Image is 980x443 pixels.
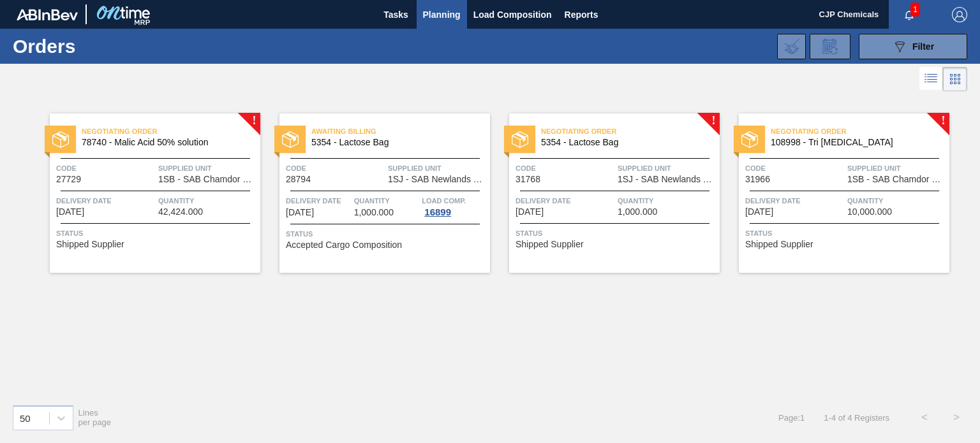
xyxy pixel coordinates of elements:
[618,162,716,175] span: Supplied Unit
[490,113,720,273] a: !statusNegotiating Order5354 - Lactose BagCode31768Supplied Unit1SJ - SAB Newlands BreweryDeliver...
[56,175,81,184] span: 27729
[56,240,124,249] span: Shipped Supplier
[388,175,487,184] span: 1SJ - SAB Newlands Brewery
[516,207,544,217] span: 09/21/2025
[512,131,528,148] img: status
[56,194,155,207] span: Delivery Date
[56,207,84,217] span: 04/19/2025
[541,125,720,138] span: Negotiating Order
[382,7,410,22] span: Tasks
[771,125,949,138] span: Negotiating Order
[720,113,949,273] a: !statusNegotiating Order108998 - Tri [MEDICAL_DATA]Code31966Supplied Unit1SB - SAB Chamdor Brewer...
[516,162,614,175] span: Code
[354,194,419,207] span: Quantity
[810,34,850,59] div: Order Review Request
[82,138,250,147] span: 78740 - Malic Acid 50% solution
[422,194,487,217] a: Load Comp.16899
[20,412,31,423] div: 50
[56,227,257,240] span: Status
[516,175,540,184] span: 31768
[286,162,385,175] span: Code
[286,228,487,240] span: Status
[847,207,892,217] span: 10,000.000
[745,194,844,207] span: Delivery Date
[31,113,260,273] a: !statusNegotiating Order78740 - Malic Acid 50% solutionCode27729Supplied Unit1SB - SAB Chamdor Br...
[52,131,69,148] img: status
[847,175,946,184] span: 1SB - SAB Chamdor Brewery
[745,227,946,240] span: Status
[943,67,967,91] div: Card Vision
[56,162,155,175] span: Code
[286,240,402,250] span: Accepted Cargo Composition
[286,208,314,217] span: 06/05/2025
[13,39,196,54] h1: Orders
[565,7,598,22] span: Reports
[158,194,257,207] span: Quantity
[745,240,813,249] span: Shipped Supplier
[516,194,614,207] span: Delivery Date
[777,34,806,59] div: Import Order Negotiation
[388,162,487,175] span: Supplied Unit
[745,162,844,175] span: Code
[473,7,552,22] span: Load Composition
[912,41,934,52] span: Filter
[618,194,716,207] span: Quantity
[847,162,946,175] span: Supplied Unit
[910,3,920,17] span: 1
[354,208,394,217] span: 1,000.000
[82,125,260,138] span: Negotiating Order
[771,138,939,147] span: 108998 - Tri Sodium Citrate
[286,175,311,184] span: 28794
[422,207,454,217] div: 16899
[745,207,773,217] span: 09/21/2025
[17,9,78,20] img: TNhmsLtSVTkK8tSr43FrP2fwEKptu5GPRR3wAAAABJRU5ErkJggg==
[286,194,351,207] span: Delivery Date
[919,67,943,91] div: List Vision
[745,175,770,184] span: 31966
[311,125,490,138] span: Awaiting Billing
[889,6,930,24] button: Notifications
[952,7,967,22] img: Logout
[824,413,889,423] span: 1 - 4 of 4 Registers
[311,138,480,147] span: 5354 - Lactose Bag
[260,113,490,273] a: statusAwaiting Billing5354 - Lactose BagCode28794Supplied Unit1SJ - SAB Newlands BreweryDelivery ...
[778,413,805,423] span: Page : 1
[158,207,203,217] span: 42,424.000
[516,227,716,240] span: Status
[847,194,946,207] span: Quantity
[940,402,972,433] button: >
[282,131,299,148] img: status
[516,240,584,249] span: Shipped Supplier
[158,162,257,175] span: Supplied Unit
[909,402,940,433] button: <
[541,138,709,147] span: 5354 - Lactose Bag
[618,175,716,184] span: 1SJ - SAB Newlands Brewery
[859,34,967,59] button: Filter
[78,408,112,427] span: Lines per page
[741,131,758,148] img: status
[618,207,657,217] span: 1,000.000
[422,194,466,207] span: Load Comp.
[158,175,257,184] span: 1SB - SAB Chamdor Brewery
[423,7,461,22] span: Planning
